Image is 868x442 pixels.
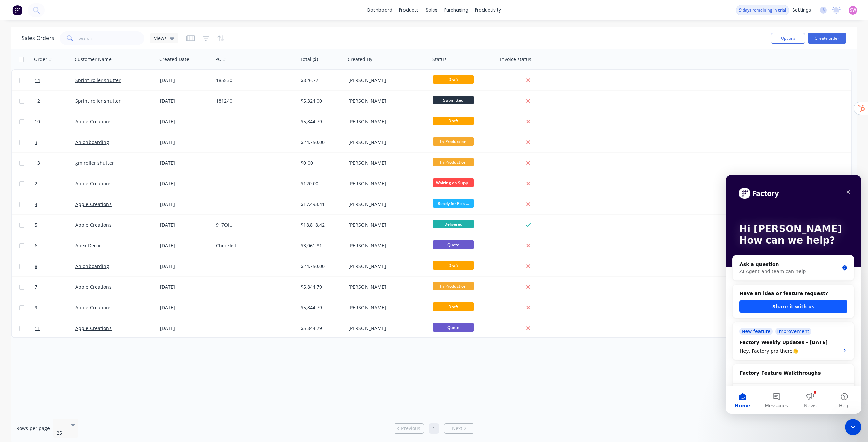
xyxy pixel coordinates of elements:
span: 8 [35,263,37,270]
div: [PERSON_NAME] [348,201,423,208]
div: Status [432,56,447,63]
div: [DATE] [160,180,211,187]
a: 14 [35,70,75,90]
ul: Pagination [391,423,477,434]
div: [DATE] [160,325,211,332]
span: Rows per page [16,425,50,432]
span: In Production [433,282,474,290]
div: [PERSON_NAME] [348,180,423,187]
iframe: Intercom live chat [726,175,861,414]
a: Apple Creations [75,325,112,331]
div: Created By [348,56,372,63]
div: [PERSON_NAME] [348,98,423,104]
a: Apple Creations [75,304,112,311]
span: 13 [35,160,40,166]
a: 4 [35,194,75,214]
span: Previous [401,425,420,432]
a: 5 [35,215,75,235]
div: [PERSON_NAME] [348,325,423,332]
a: Apple Creations [75,201,112,207]
div: 181240 [216,98,291,104]
span: 10 [35,118,40,125]
div: [PERSON_NAME] [348,263,423,270]
div: [PERSON_NAME] [348,160,423,166]
span: Views [154,35,167,42]
span: 2 [35,180,37,187]
div: $18,818.42 [301,222,341,228]
a: Apple Creations [75,180,112,187]
span: 14 [35,77,40,84]
div: [DATE] [160,222,211,228]
div: $3,061.81 [301,242,341,249]
a: 9 [35,297,75,318]
div: $24,750.00 [301,263,341,270]
div: $5,844.79 [301,304,341,311]
div: Customer Name [75,56,112,63]
div: [DATE] [160,263,211,270]
div: Order # [34,56,52,63]
div: [PERSON_NAME] [348,283,423,290]
div: [DATE] [160,283,211,290]
div: $120.00 [301,180,341,187]
span: Draft [433,117,474,125]
a: Apple Creations [75,283,112,290]
span: In Production [433,158,474,166]
div: 917OIU [216,222,291,228]
div: [DATE] [160,77,211,84]
div: 25 [57,429,65,436]
div: $17,493.41 [301,201,341,208]
a: An onboarding [75,263,109,269]
span: 7 [35,283,37,290]
span: 12 [35,98,40,104]
span: 11 [35,325,40,332]
div: [PERSON_NAME] [348,304,423,311]
span: Quote [433,323,474,332]
a: Sprint roller shutter [75,98,121,104]
div: PO # [215,56,226,63]
div: settings [789,5,814,15]
div: $826.77 [301,77,341,84]
div: [PERSON_NAME] [348,242,423,249]
div: [DATE] [160,139,211,146]
div: [DATE] [160,201,211,208]
div: [PERSON_NAME] [348,222,423,228]
a: Sprint roller shutter [75,77,121,83]
div: Created Date [159,56,189,63]
div: purchasing [441,5,472,15]
div: $5,844.79 [301,283,341,290]
button: 9 days remaining in trial [736,5,789,15]
a: Apple Creations [75,222,112,228]
div: 185530 [216,77,291,84]
div: $5,844.79 [301,118,341,125]
div: Total ($) [300,56,318,63]
div: [PERSON_NAME] [348,77,423,84]
div: [PERSON_NAME] [348,139,423,146]
div: $0.00 [301,160,341,166]
div: [PERSON_NAME] [348,118,423,125]
div: sales [422,5,441,15]
h1: Sales Orders [22,35,54,41]
div: $24,750.00 [301,139,341,146]
span: Draft [433,261,474,270]
a: Next page [444,425,474,432]
a: An onboarding [75,139,109,145]
a: Apple Creations [75,118,112,125]
span: SW [850,7,856,13]
span: Delivered [433,220,474,228]
div: [DATE] [160,304,211,311]
span: 6 [35,242,37,249]
span: 5 [35,222,37,228]
span: 3 [35,139,37,146]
